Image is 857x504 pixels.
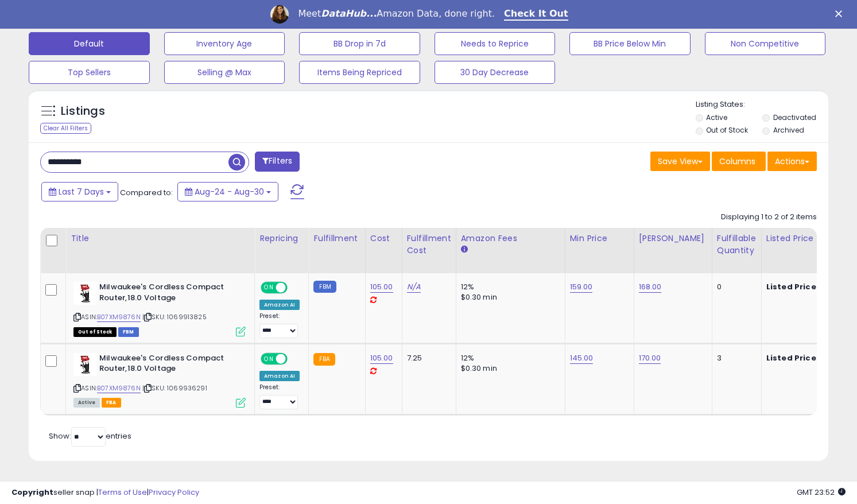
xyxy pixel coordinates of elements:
button: Filters [255,152,300,172]
div: 0 [717,282,753,292]
button: Inventory Age [164,32,285,55]
label: Out of Stock [706,125,748,135]
b: Milwaukee's Cordless Compact Router,18.0 Voltage [99,282,239,306]
span: ON [262,283,276,293]
button: Save View [650,152,710,171]
b: Listed Price: [766,352,819,363]
span: FBM [118,327,139,337]
span: Last 7 Days [59,186,104,197]
label: Deactivated [773,113,816,122]
i: DataHub... [321,8,377,19]
div: Clear All Filters [40,123,91,134]
div: Fulfillment Cost [407,232,451,257]
span: 2025-09-7 23:52 GMT [797,487,846,498]
button: Selling @ Max [164,61,285,84]
a: 159.00 [570,281,593,293]
div: Close [835,10,847,17]
a: Terms of Use [98,487,147,498]
img: 31rqj6FcuxL._SL40_.jpg [73,353,96,376]
span: All listings that are currently out of stock and unavailable for purchase on Amazon [73,327,117,337]
div: Fulfillable Quantity [717,232,757,257]
div: 7.25 [407,353,447,363]
div: 12% [461,353,556,363]
div: Fulfillment [313,232,360,245]
div: Amazon AI [259,371,300,381]
div: Preset: [259,312,300,338]
button: Columns [712,152,766,171]
button: Actions [767,152,817,171]
a: Privacy Policy [149,487,199,498]
h5: Listings [61,103,105,119]
button: Needs to Reprice [435,32,556,55]
div: Amazon AI [259,300,300,310]
div: Amazon Fees [461,232,560,245]
div: Cost [370,232,397,245]
a: B07XM9876N [97,383,141,393]
button: BB Price Below Min [569,32,691,55]
small: FBM [313,281,336,293]
button: Aug-24 - Aug-30 [177,182,278,201]
div: $0.30 min [461,292,556,303]
button: Non Competitive [705,32,826,55]
div: Min Price [570,232,629,245]
a: B07XM9876N [97,312,141,322]
button: Last 7 Days [41,182,118,201]
p: Listing States: [696,99,828,110]
span: ON [262,354,276,363]
a: 170.00 [639,352,661,364]
button: 30 Day Decrease [435,61,556,84]
label: Archived [773,125,804,135]
b: Milwaukee's Cordless Compact Router,18.0 Voltage [99,353,239,377]
span: FBA [102,398,121,408]
span: Columns [719,156,755,167]
div: Repricing [259,232,304,245]
div: Title [71,232,250,245]
div: 3 [717,353,753,363]
a: 145.00 [570,352,594,364]
button: Items Being Repriced [299,61,420,84]
div: Preset: [259,383,300,409]
div: ASIN: [73,353,246,406]
span: Compared to: [120,187,173,198]
small: FBA [313,353,335,366]
div: 12% [461,282,556,292]
span: | SKU: 1069913825 [142,312,207,321]
span: OFF [286,354,304,363]
span: | SKU: 1069936291 [142,383,207,393]
div: $0.30 min [461,363,556,374]
img: 31rqj6FcuxL._SL40_.jpg [73,282,96,305]
a: 105.00 [370,352,393,364]
span: All listings currently available for purchase on Amazon [73,398,100,408]
button: BB Drop in 7d [299,32,420,55]
span: Aug-24 - Aug-30 [195,186,264,197]
span: OFF [286,283,304,293]
label: Active [706,113,727,122]
div: [PERSON_NAME] [639,232,707,245]
a: Check It Out [504,8,568,21]
img: Profile image for Georgie [270,5,289,24]
small: Amazon Fees. [461,245,468,255]
b: Listed Price: [766,281,819,292]
div: ASIN: [73,282,246,335]
a: 105.00 [370,281,393,293]
strong: Copyright [11,487,53,498]
a: 168.00 [639,281,662,293]
span: Show: entries [49,431,131,441]
div: seller snap | | [11,487,199,498]
button: Top Sellers [29,61,150,84]
div: Meet Amazon Data, done right. [298,8,495,20]
button: Default [29,32,150,55]
div: Displaying 1 to 2 of 2 items [721,212,817,223]
a: N/A [407,281,421,293]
